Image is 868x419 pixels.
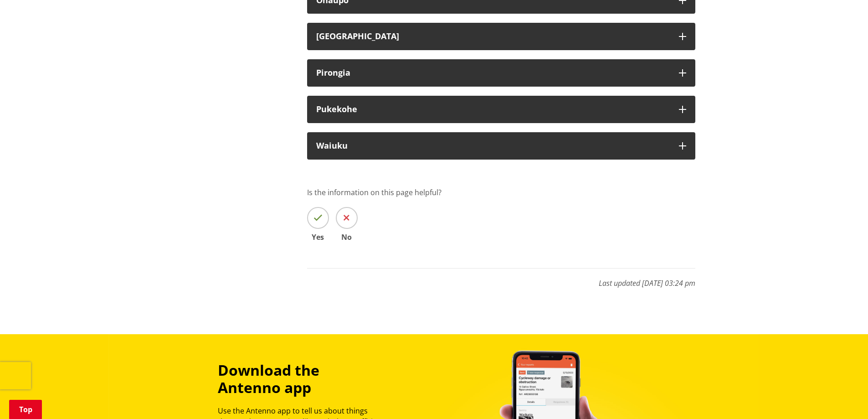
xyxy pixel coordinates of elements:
div: Pirongia [316,68,670,78]
strong: Waiuku [316,140,348,151]
a: Top [9,400,42,419]
span: No [336,233,358,241]
h3: Download the Antenno app [218,362,383,397]
button: Pirongia [307,59,695,87]
strong: Pukekohe [316,103,357,114]
iframe: Messenger Launcher [826,381,859,414]
p: Is the information on this page helpful? [307,187,695,198]
span: Yes [307,233,329,241]
button: [GEOGRAPHIC_DATA] [307,23,695,50]
strong: [GEOGRAPHIC_DATA] [316,31,399,41]
p: Last updated [DATE] 03:24 pm [307,268,695,289]
button: Waiuku [307,132,695,160]
button: Pukekohe [307,96,695,123]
